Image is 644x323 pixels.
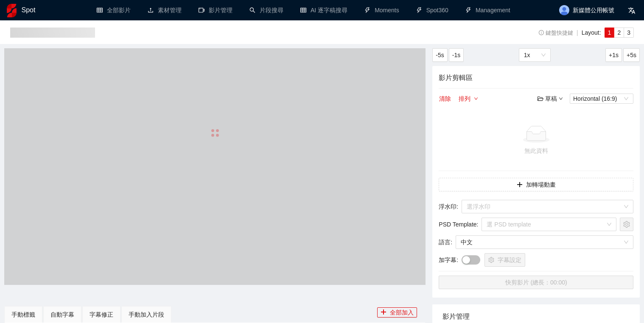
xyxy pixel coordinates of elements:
[442,146,630,155] div: 無此資料
[436,50,444,60] span: -5s
[249,7,283,14] a: search片段搜尋
[617,29,621,36] span: 2
[465,7,510,14] a: thunderboltManagement
[439,72,633,83] h4: 影片剪輯區
[439,255,458,265] span: 加字幕 :
[11,310,35,319] div: 手動標籤
[582,29,601,36] span: Layout:
[416,7,448,14] a: thunderboltSpot360
[439,237,452,247] span: 語言 :
[608,29,611,36] span: 1
[577,29,578,36] span: |
[539,30,544,36] span: info-circle
[573,94,630,103] span: Horizontal (16:9)
[439,94,451,104] button: 清除
[609,50,619,60] span: +1s
[539,30,573,36] span: 鍵盤快捷鍵
[452,50,460,60] span: -1s
[538,96,543,102] span: folder-open
[449,48,464,62] button: -1s
[97,7,131,14] a: table全部影片
[538,94,563,103] div: 草稿
[524,49,546,61] span: 1x
[377,307,417,317] button: plus全部加入
[605,48,622,62] button: +1s
[474,97,478,102] span: down
[90,310,113,319] div: 字幕修正
[620,218,633,231] button: setting
[627,50,636,60] span: +5s
[129,310,164,319] div: 手動加入片段
[199,7,232,14] a: video-camera影片管理
[623,48,640,62] button: +5s
[50,310,74,319] div: 自動字幕
[439,202,458,211] span: 浮水印 :
[7,4,17,17] img: logo
[364,7,399,14] a: thunderboltMoments
[517,182,523,188] span: plus
[148,7,182,14] a: upload素材管理
[439,178,633,191] button: plus加轉場動畫
[300,7,347,14] a: tableAI 逐字稿搜尋
[439,220,478,229] span: PSD Template :
[559,5,569,15] img: avatar
[458,94,479,104] button: 排列down
[627,29,630,36] span: 3
[432,48,447,62] button: -5s
[381,309,386,316] span: plus
[559,97,563,101] span: down
[484,253,525,267] button: setting字幕設定
[461,236,628,248] span: 中文
[439,276,633,289] button: 快剪影片 (總長：00:00)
